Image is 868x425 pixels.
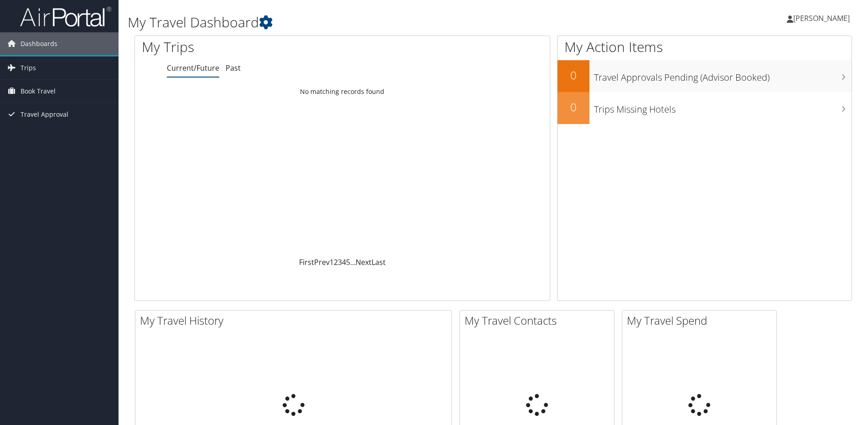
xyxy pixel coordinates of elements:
[21,103,68,126] span: Travel Approval
[142,37,370,57] h1: My Trips
[21,57,36,79] span: Trips
[128,13,615,32] h1: My Travel Dashboard
[465,313,614,328] h2: My Travel Contacts
[558,92,852,124] a: 0Trips Missing Hotels
[140,313,451,328] h2: My Travel History
[558,99,589,115] h2: 0
[299,257,314,267] a: First
[558,67,589,83] h2: 0
[314,257,330,267] a: Prev
[338,257,342,267] a: 3
[372,257,386,267] a: Last
[330,257,334,267] a: 1
[350,257,356,267] span: …
[627,313,776,328] h2: My Travel Spend
[594,98,852,116] h3: Trips Missing Hotels
[787,5,859,32] a: [PERSON_NAME]
[356,257,372,267] a: Next
[558,37,852,57] h1: My Action Items
[167,63,219,73] a: Current/Future
[334,257,338,267] a: 2
[793,13,850,23] span: [PERSON_NAME]
[226,63,241,73] a: Past
[21,80,56,103] span: Book Travel
[135,83,550,100] td: No matching records found
[346,257,350,267] a: 5
[342,257,346,267] a: 4
[21,32,57,55] span: Dashboards
[594,67,852,84] h3: Travel Approvals Pending (Advisor Booked)
[558,60,852,92] a: 0Travel Approvals Pending (Advisor Booked)
[20,6,111,27] img: airportal-logo.png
